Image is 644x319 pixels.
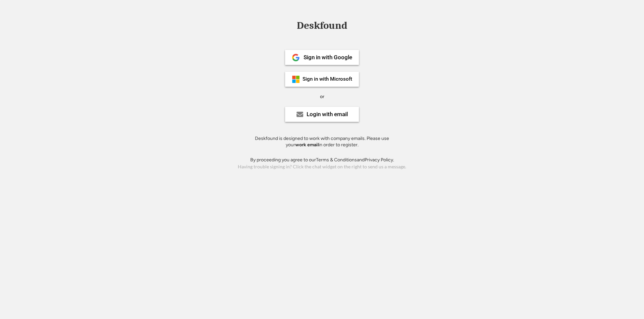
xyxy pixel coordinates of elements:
[320,93,324,100] div: or
[292,75,300,83] img: ms-symbollockup_mssymbol_19.png
[316,157,357,163] a: Terms & Conditions
[292,54,300,62] img: 1024px-Google__G__Logo.svg.png
[304,55,352,60] div: Sign in with Google
[247,135,397,148] div: Deskfound is designed to work with company emails. Please use your in order to register.
[295,142,319,148] strong: work email
[293,20,351,31] div: Deskfound
[307,111,348,117] div: Login with email
[365,157,394,163] a: Privacy Policy.
[250,157,394,163] div: By proceeding you agree to our and
[303,77,352,82] div: Sign in with Microsoft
